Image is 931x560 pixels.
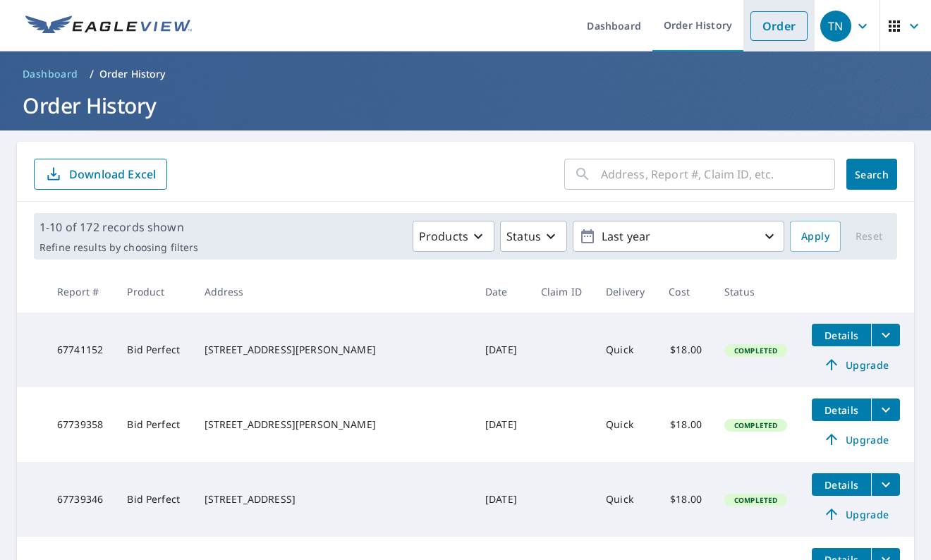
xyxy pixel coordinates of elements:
td: Quick [595,462,657,537]
div: [STREET_ADDRESS][PERSON_NAME] [205,418,463,432]
span: Apply [801,228,829,245]
td: Quick [595,387,657,462]
td: Bid Perfect [116,462,193,537]
th: Address [193,271,474,312]
button: detailsBtn-67739358 [812,398,871,421]
span: Details [820,478,863,492]
span: Completed [726,346,786,355]
div: [STREET_ADDRESS][PERSON_NAME] [205,343,463,357]
a: Upgrade [812,353,900,376]
th: Date [474,271,530,312]
a: Upgrade [812,428,900,451]
p: Download Excel [69,166,156,182]
div: TN [820,11,851,42]
button: Apply [790,221,841,252]
input: Address, Report #, Claim ID, etc. [601,154,835,194]
button: Download Excel [34,159,167,190]
span: Upgrade [820,506,892,523]
button: filesDropdownBtn-67739346 [871,473,900,496]
td: $18.00 [657,312,713,387]
th: Delivery [595,271,657,312]
td: Quick [595,312,657,387]
button: detailsBtn-67739346 [812,473,871,496]
th: Status [713,271,801,312]
span: Search [858,168,886,181]
button: filesDropdownBtn-67741152 [871,324,900,346]
p: Status [506,228,541,245]
td: [DATE] [474,462,530,537]
button: Search [846,159,897,190]
td: Bid Perfect [116,312,193,387]
button: Status [500,221,567,252]
td: [DATE] [474,387,530,462]
p: Order History [99,67,166,81]
a: Upgrade [812,503,900,525]
nav: breadcrumb [17,63,914,85]
h1: Order History [17,91,914,120]
button: Products [413,221,494,252]
a: Dashboard [17,63,84,85]
th: Product [116,271,193,312]
p: Last year [596,224,761,249]
a: Order [750,11,808,41]
td: 67739346 [46,462,116,537]
span: Completed [726,420,786,430]
p: 1-10 of 172 records shown [39,219,198,236]
td: $18.00 [657,462,713,537]
td: $18.00 [657,387,713,462]
span: Upgrade [820,431,892,448]
span: Dashboard [23,67,78,81]
img: EV Logo [25,16,192,37]
button: detailsBtn-67741152 [812,324,871,346]
span: Completed [726,495,786,505]
li: / [90,66,94,83]
span: Upgrade [820,356,892,373]
th: Cost [657,271,713,312]
button: Last year [573,221,784,252]
th: Report # [46,271,116,312]
td: [DATE] [474,312,530,387]
button: filesDropdownBtn-67739358 [871,398,900,421]
p: Products [419,228,468,245]
th: Claim ID [530,271,595,312]
div: [STREET_ADDRESS] [205,492,463,506]
td: 67739358 [46,387,116,462]
td: Bid Perfect [116,387,193,462]
span: Details [820,329,863,342]
p: Refine results by choosing filters [39,241,198,254]
span: Details [820,403,863,417]
td: 67741152 [46,312,116,387]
